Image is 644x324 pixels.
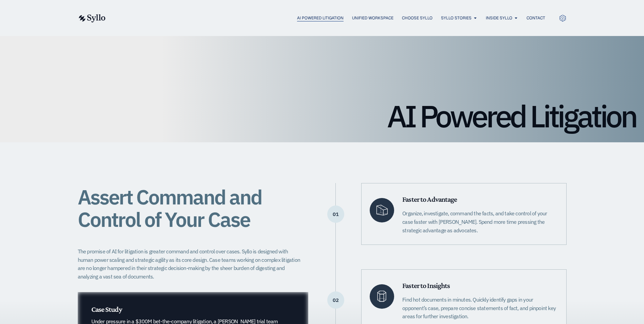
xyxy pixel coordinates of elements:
p: The promise of AI for litigation is greater command and control over cases. Syllo is designed wit... [78,247,305,281]
p: Organize, investigate, command the facts, and take control of your case faster with [PERSON_NAME]... [402,209,558,234]
span: Assert Command and Control of Your Case [78,183,262,233]
p: 02 [327,300,344,301]
a: Inside Syllo [486,15,512,21]
img: syllo [78,14,106,22]
a: Unified Workspace [352,15,393,21]
h1: AI Powered Litigation [8,101,636,131]
a: Syllo Stories [441,15,472,21]
span: Faster to Advantage [402,195,457,203]
a: AI Powered Litigation [297,15,344,21]
p: 01 [327,214,344,215]
a: Choose Syllo [402,15,433,21]
p: Find hot documents in minutes. Quickly identify gaps in your opponent’s case, prepare concise sta... [402,295,558,321]
span: Case Study [91,305,122,313]
nav: Menu [119,15,545,21]
a: Contact [527,15,545,21]
div: Menu Toggle [119,15,545,21]
span: Faster to Insights [402,281,450,290]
